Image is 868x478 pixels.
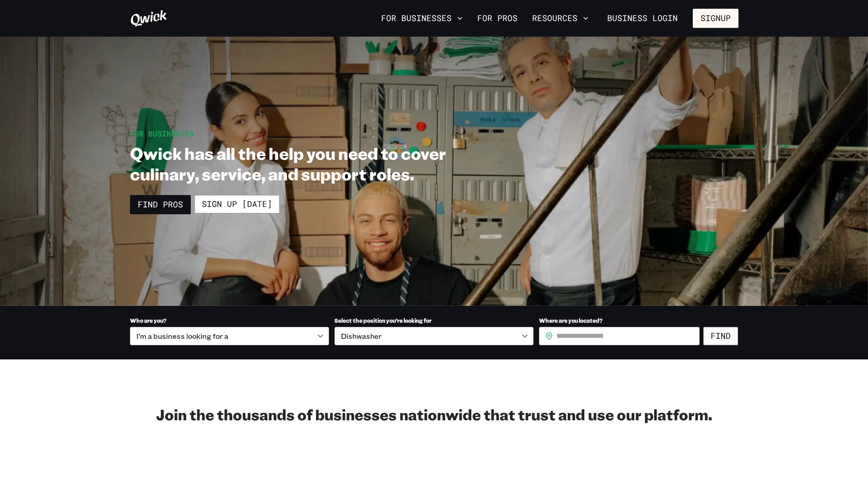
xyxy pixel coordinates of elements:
[130,143,495,184] h1: Qwick has all the help you need to cover culinary, service, and support roles.
[334,317,431,324] span: Select the position you’re looking for
[130,317,167,324] span: Who are you?
[334,327,534,345] div: Dishwasher
[599,9,685,28] a: Business Login
[703,327,738,345] button: Find
[474,11,521,26] a: For Pros
[130,129,194,138] span: For Businesses
[377,11,466,26] button: For Businesses
[528,11,592,26] button: Resources
[130,327,329,345] div: I’m a business looking for a
[130,405,739,424] h2: Join the thousands of businesses nationwide that trust and use our platform.
[130,195,191,214] a: Find Pros
[539,317,603,324] span: Where are you located?
[693,9,739,28] button: Signup
[194,195,280,213] a: Sign up [DATE]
